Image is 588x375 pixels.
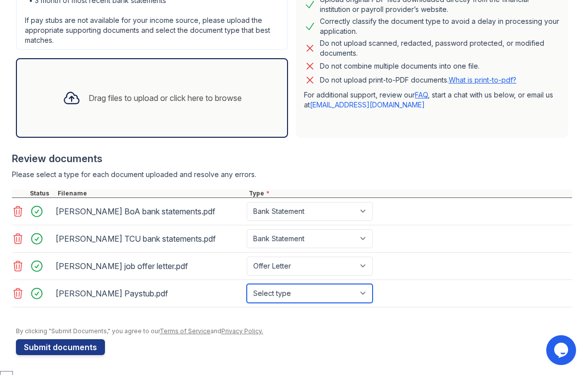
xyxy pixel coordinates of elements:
[89,92,242,104] div: Drag files to upload or click here to browse
[320,38,560,58] div: Do not upload scanned, redacted, password protected, or modified documents.
[160,327,210,335] a: Terms of Service
[12,152,572,166] div: Review documents
[28,189,56,197] div: Status
[449,76,516,84] a: What is print-to-pdf?
[304,90,560,110] p: For additional support, review our , start a chat with us below, or email us at
[546,335,578,365] iframe: chat widget
[320,16,560,36] div: Correctly classify the document type to avoid a delay in processing your application.
[16,339,105,355] button: Submit documents
[16,327,572,335] div: By clicking "Submit Documents," you agree to our and
[310,100,425,109] a: [EMAIL_ADDRESS][DOMAIN_NAME]
[221,327,263,335] a: Privacy Policy.
[56,285,243,301] div: [PERSON_NAME] Paystub.pdf
[320,75,516,85] p: Do not upload print-to-PDF documents.
[12,170,572,180] div: Please select a type for each document uploaded and resolve any errors.
[247,189,572,197] div: Type
[56,189,247,197] div: Filename
[415,91,428,99] a: FAQ
[320,60,480,72] div: Do not combine multiple documents into one file.
[56,231,243,247] div: [PERSON_NAME] TCU bank statements.pdf
[56,203,243,219] div: [PERSON_NAME] BoA bank statements.pdf
[56,258,243,274] div: [PERSON_NAME] job offer letter.pdf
